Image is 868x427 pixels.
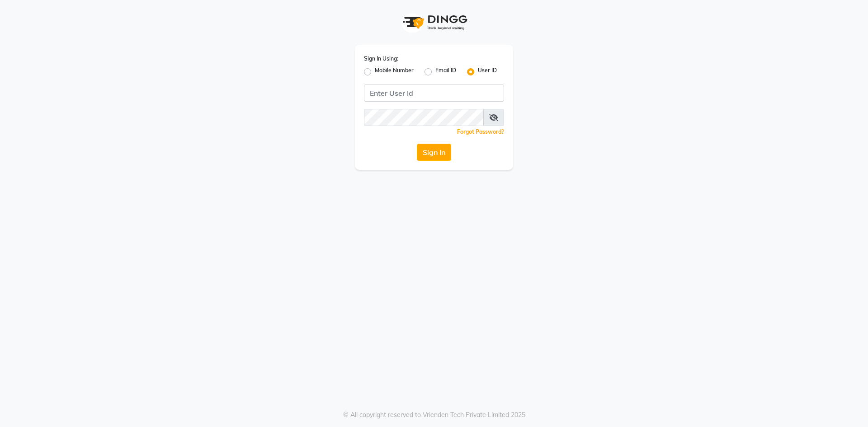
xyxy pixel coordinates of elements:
label: User ID [478,66,497,77]
img: logo1.svg [398,9,470,36]
a: Forgot Password? [457,128,504,135]
label: Mobile Number [375,66,414,77]
label: Sign In Using: [364,55,398,63]
input: Username [364,84,504,102]
input: Username [364,109,484,126]
button: Sign In [417,144,451,161]
label: Email ID [435,66,456,77]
